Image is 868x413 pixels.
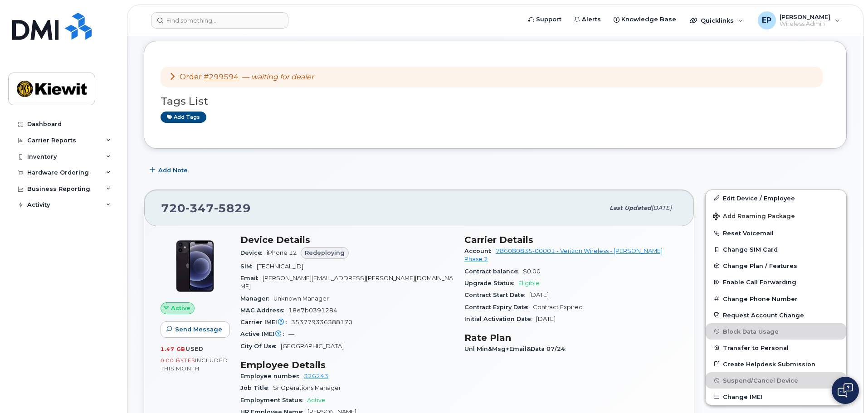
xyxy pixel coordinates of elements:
span: Eligible [518,280,540,287]
button: Add Roaming Package [706,206,846,225]
span: Active [171,304,190,312]
button: Send Message [161,321,230,338]
span: SIM [240,263,257,270]
span: [PERSON_NAME][EMAIL_ADDRESS][PERSON_NAME][DOMAIN_NAME] [240,275,453,290]
button: Add Note [144,162,195,179]
span: Unl Min&Msg+Email&Data 07/24 [464,345,570,352]
h3: Carrier Details [464,234,678,245]
span: Quicklinks [701,17,734,24]
span: Device [240,249,267,256]
button: Change SIM Card [706,241,846,258]
span: 353779336388170 [291,319,352,326]
span: Job Title [240,384,273,391]
span: [TECHNICAL_ID] [257,263,303,270]
span: Redeploying [305,248,345,257]
h3: Device Details [240,234,454,245]
button: Suspend/Cancel Device [706,372,846,389]
div: Emily Pinkerton [751,11,846,29]
span: Send Message [175,325,222,334]
button: Block Data Usage [706,323,846,340]
span: Last updated [610,204,651,211]
span: Alerts [582,15,601,24]
button: Change Plan / Features [706,258,846,274]
span: iPhone 12 [267,249,297,256]
h3: Employee Details [240,360,454,370]
span: $0.00 [523,268,541,275]
span: Support [536,15,561,24]
span: Manager [240,295,273,302]
h3: Tags List [161,96,830,107]
em: waiting for dealer [251,73,314,81]
h3: Rate Plan [464,332,678,343]
a: Alerts [568,10,607,29]
span: Initial Activation Date [464,316,536,322]
span: EP [762,15,771,26]
div: Quicklinks [683,11,750,29]
span: 720 [161,201,251,215]
button: Change IMEI [706,389,846,405]
span: Active IMEI [240,330,288,337]
span: 347 [185,201,214,215]
img: Open chat [838,383,853,398]
a: #299594 [204,73,239,81]
span: — [242,73,314,81]
span: Sr Operations Manager [273,384,341,391]
span: Order [180,73,202,81]
a: Knowledge Base [607,10,683,29]
a: 326243 [304,373,328,379]
span: Carrier IMEI [240,319,291,326]
span: 0.00 Bytes [161,357,195,364]
span: Contract Expiry Date [464,304,533,311]
span: Employee number [240,373,304,379]
span: Add Note [158,166,188,175]
span: Contract balance [464,268,523,275]
span: Knowledge Base [621,15,676,24]
span: [DATE] [529,292,549,298]
span: Enable Call Forwarding [723,279,796,286]
span: Change Plan / Features [723,262,797,269]
input: Find something... [151,12,288,29]
span: Upgrade Status [464,280,518,287]
span: Employment Status [240,397,307,403]
button: Transfer to Personal [706,340,846,356]
span: [DATE] [536,316,556,322]
a: Create Helpdesk Submission [706,356,846,372]
span: Wireless Admin [780,20,830,28]
span: Email [240,275,263,282]
img: iPhone_12.jpg [168,239,222,293]
a: 786080835-00001 - Verizon Wireless - [PERSON_NAME] Phase 2 [464,248,663,262]
span: used [185,345,204,352]
a: Edit Device / Employee [706,190,846,206]
span: 18e7b0391284 [288,307,337,314]
span: Contract Start Date [464,292,529,298]
span: 1.47 GB [161,346,185,352]
a: Support [522,10,568,29]
span: Active [307,397,326,403]
button: Change Phone Number [706,291,846,307]
span: [DATE] [651,204,672,211]
button: Reset Voicemail [706,225,846,241]
span: City Of Use [240,343,281,350]
a: Add tags [161,112,206,123]
span: Account [464,248,496,254]
span: Add Roaming Package [713,213,795,221]
span: MAC Address [240,307,288,314]
span: Contract Expired [533,304,583,311]
span: [PERSON_NAME] [780,13,830,20]
span: Suspend/Cancel Device [723,377,798,384]
span: Unknown Manager [273,295,329,302]
button: Request Account Change [706,307,846,323]
span: — [288,330,294,337]
span: [GEOGRAPHIC_DATA] [281,343,344,350]
span: 5829 [214,201,251,215]
button: Enable Call Forwarding [706,274,846,290]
